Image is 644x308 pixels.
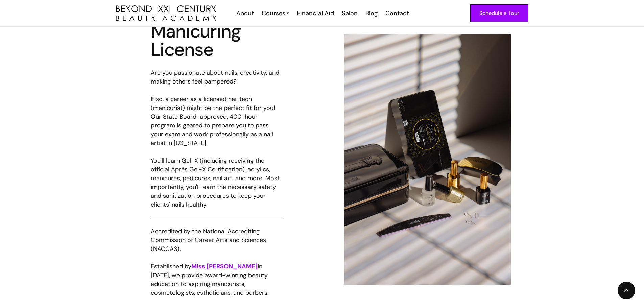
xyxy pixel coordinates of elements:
[116,5,216,21] a: home
[297,9,334,18] div: Financial Aid
[236,9,254,18] div: About
[385,9,409,18] div: Contact
[344,34,511,285] img: Aprés Nail kit
[337,9,361,18] a: Salon
[292,9,337,18] a: Financial Aid
[232,9,257,18] a: About
[116,5,216,21] img: beyond 21st century beauty academy logo
[262,9,285,18] div: Courses
[361,9,381,18] a: Blog
[151,4,283,59] h2: Get Your Manicuring License
[381,9,412,18] a: Contact
[262,9,289,18] a: Courses
[151,227,283,306] p: Accredited by the National Accrediting Commission of Career Arts and Sciences (NACCAS). Establish...
[365,9,378,18] div: Blog
[151,68,283,218] p: Are you passionate about nails, creativity, and making others feel pampered? If so, a career as a...
[191,262,258,270] a: Miss [PERSON_NAME]
[342,9,358,18] div: Salon
[479,9,519,18] div: Schedule a Tour
[470,4,528,22] a: Schedule a Tour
